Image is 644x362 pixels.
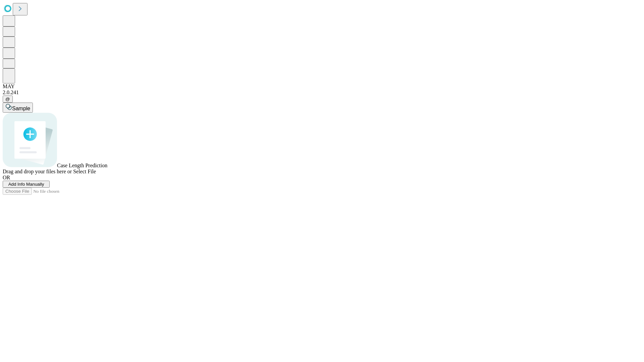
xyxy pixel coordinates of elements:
button: Sample [3,103,33,113]
button: Add Info Manually [3,181,50,188]
span: Add Info Manually [8,182,44,187]
span: @ [5,97,10,102]
span: Case Length Prediction [57,163,107,168]
button: @ [3,96,13,103]
span: Sample [12,106,30,111]
div: 2.0.241 [3,89,641,96]
div: MAY [3,83,641,89]
span: Select File [73,169,96,174]
span: Drag and drop your files here or [3,169,72,174]
span: OR [3,175,10,180]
